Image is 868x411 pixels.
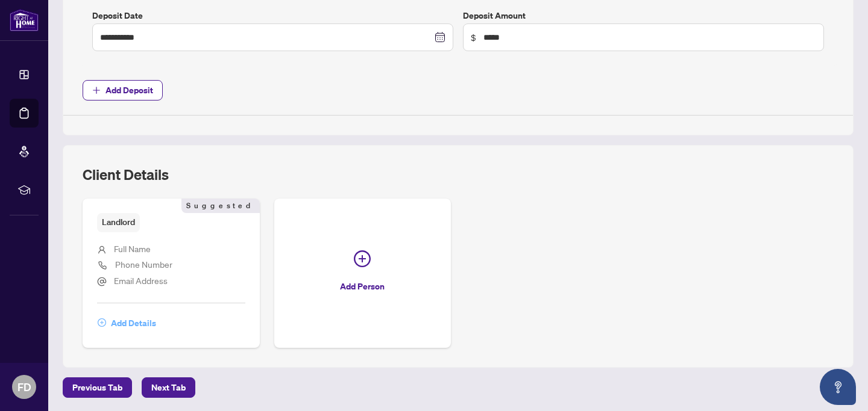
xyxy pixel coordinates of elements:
[354,250,371,267] span: plus-circle
[820,369,856,405] button: Open asap
[98,318,106,327] span: plus-circle
[115,259,172,270] span: Phone Number
[97,213,140,232] span: Landlord
[114,275,168,286] span: Email Address
[142,377,195,398] button: Next Tab
[105,81,153,100] span: Add Deposit
[63,377,132,398] button: Previous Tab
[92,9,453,22] label: Deposit Date
[10,9,39,31] img: logo
[83,80,163,100] button: Add Deposit
[151,378,186,397] span: Next Tab
[471,31,476,44] span: $
[72,378,122,397] span: Previous Tab
[97,313,157,333] button: Add Details
[83,165,169,184] h2: Client Details
[114,243,151,254] span: Full Name
[181,199,260,213] span: Suggested
[274,199,451,347] button: Add Person
[17,379,31,395] span: FD
[340,277,385,296] span: Add Person
[111,314,156,333] span: Add Details
[92,86,101,94] span: plus
[463,9,824,22] label: Deposit Amount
